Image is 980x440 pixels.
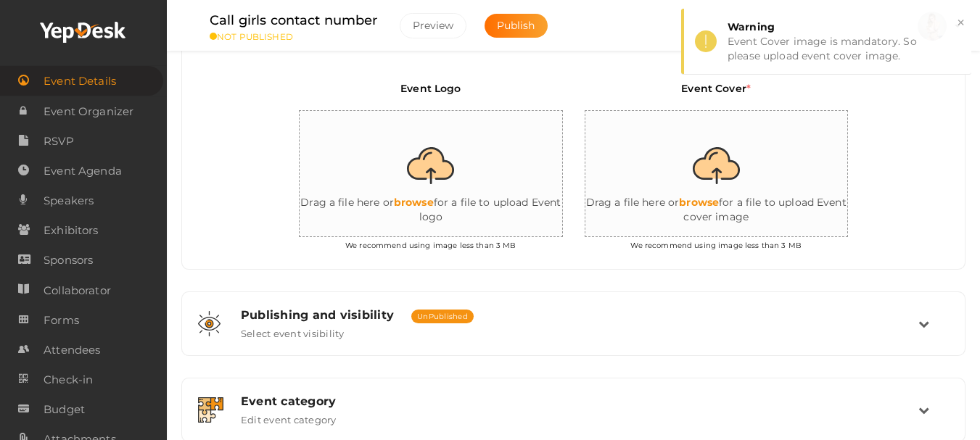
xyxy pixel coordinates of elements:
[210,31,378,42] small: NOT PUBLISHED
[728,34,960,63] div: Event Cover image is mandatory. So please upload event cover image.
[241,322,345,339] label: Select event visibility
[210,10,378,31] label: Call girls contact number
[198,311,221,336] img: shared-vision.svg
[44,67,116,96] span: Event Details
[299,237,562,251] p: We recommend using image less than 3 MB
[400,81,461,107] label: Event Logo
[44,336,100,365] span: Attendees
[241,308,394,322] span: Publishing and visibility
[44,365,93,394] span: Check-in
[44,97,133,126] span: Event Organizer
[497,19,535,32] span: Publish
[44,395,85,424] span: Budget
[44,157,122,186] span: Event Agenda
[956,14,965,31] button: ×
[198,397,223,423] img: category.svg
[189,328,958,342] a: Publishing and visibility UnPublished Select event visibility
[241,408,337,426] label: Edit event category
[400,13,467,38] button: Preview
[44,127,74,156] span: RSVP
[44,186,94,215] span: Speakers
[44,276,111,305] span: Collaborator
[681,81,751,107] label: Event Cover
[585,237,848,251] p: We recommend using image less than 3 MB
[728,20,960,34] div: Warning
[241,394,918,408] div: Event category
[44,246,93,275] span: Sponsors
[44,306,79,335] span: Forms
[485,14,548,38] button: Publish
[44,216,98,245] span: Exhibitors
[189,415,958,428] a: Event category Edit event category
[411,310,474,323] span: UnPublished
